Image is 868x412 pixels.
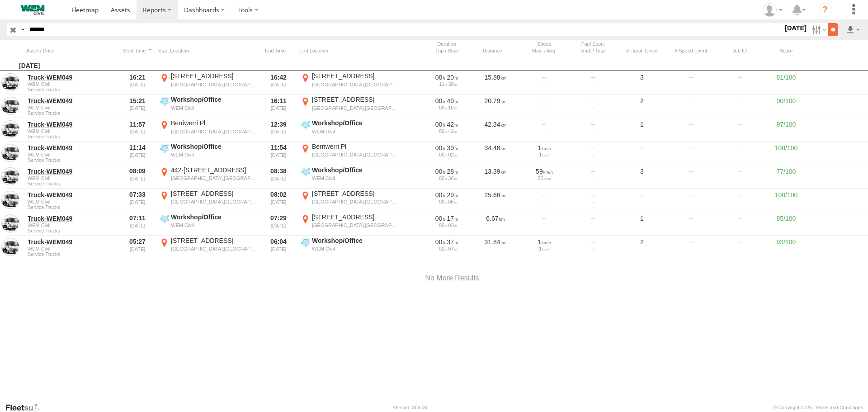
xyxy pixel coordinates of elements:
[619,237,665,258] div: 2
[28,134,115,139] span: Filter Results to this Group
[261,119,296,141] div: 12:39 [DATE]
[523,246,566,251] div: 1
[312,142,397,151] div: Berriwerri Pl
[171,175,256,181] div: [GEOGRAPHIC_DATA],[GEOGRAPHIC_DATA]
[439,128,447,134] span: 02
[435,215,445,222] span: 00
[766,189,807,211] div: 100/100
[1,73,19,91] a: View Asset in Asset Management
[619,213,665,235] div: 1
[473,189,518,211] div: 25.66
[171,213,256,221] div: Workshop/Office
[766,237,807,258] div: 93/100
[815,405,863,410] a: Terms and Conditions
[435,121,445,128] span: 00
[1,97,19,115] a: View Asset in Asset Management
[120,189,155,211] div: 07:33 [DATE]
[439,175,447,181] span: 02
[120,72,155,94] div: 16:21 [DATE]
[808,23,828,36] label: Search Filter Options
[1,214,19,232] a: View Asset in Asset Management
[28,97,115,105] a: Truck-WEM049
[171,72,256,80] div: [STREET_ADDRESS]
[312,128,397,135] div: WEM Civil
[473,213,518,235] div: 6.67
[312,152,397,158] div: [GEOGRAPHIC_DATA],[GEOGRAPHIC_DATA]
[120,47,155,54] div: Click to Sort
[28,87,115,92] span: Filter Results to this Group
[448,128,457,134] span: 42
[158,237,258,258] label: Click to View Event Location
[171,199,256,205] div: [GEOGRAPHIC_DATA],[GEOGRAPHIC_DATA]
[448,152,457,157] span: 02
[448,223,457,228] span: 03
[523,238,566,246] div: 1
[619,166,665,188] div: 3
[473,142,518,164] div: 34.48
[9,5,56,15] img: WEMCivilLogo.svg
[171,237,256,245] div: [STREET_ADDRESS]
[299,119,399,141] label: Click to View Event Location
[171,222,256,228] div: WEM Civil
[473,72,518,94] div: 15.88
[261,72,296,94] div: 16:42 [DATE]
[435,97,445,104] span: 00
[28,73,115,81] a: Truck-WEM049
[425,167,468,175] div: [1734s] 04/08/2025 08:09 - 04/08/2025 08:38
[1,120,19,138] a: View Asset in Asset Management
[448,81,457,87] span: 38
[261,95,296,117] div: 16:11 [DATE]
[312,213,397,221] div: [STREET_ADDRESS]
[766,47,807,54] div: Score
[766,166,807,188] div: 77/100
[425,97,468,105] div: [2959s] 04/08/2025 15:21 - 04/08/2025 16:11
[1,191,19,209] a: View Asset in Asset Management
[158,72,258,94] label: Click to View Event Location
[120,95,155,117] div: 15:21 [DATE]
[261,237,296,258] div: 06:04 [DATE]
[435,168,445,175] span: 00
[312,81,397,88] div: [GEOGRAPHIC_DATA],[GEOGRAPHIC_DATA]
[523,167,566,175] div: 59
[439,152,447,157] span: 00
[766,119,807,141] div: 97/100
[717,47,762,54] div: Job ID
[28,191,115,199] a: Truck-WEM049
[523,175,566,181] div: 35
[19,23,26,36] label: Search Query
[299,72,399,94] label: Click to View Event Location
[448,105,457,110] span: 10
[312,189,397,198] div: [STREET_ADDRESS]
[447,144,458,152] span: 39
[120,213,155,235] div: 07:11 [DATE]
[261,189,296,211] div: 08:02 [DATE]
[448,175,457,181] span: 36
[28,110,115,116] span: Filter Results to this Group
[425,191,468,199] div: [1783s] 04/08/2025 07:33 - 04/08/2025 08:02
[435,238,445,246] span: 00
[28,144,115,152] a: Truck-WEM049
[425,73,468,81] div: [1226s] 04/08/2025 16:21 - 04/08/2025 16:42
[28,251,115,257] span: Filter Results to this Group
[439,223,447,228] span: 00
[312,199,397,205] div: [GEOGRAPHIC_DATA],[GEOGRAPHIC_DATA]
[766,95,807,117] div: 90/100
[28,246,115,251] span: WEM Civil
[158,95,258,117] label: Click to View Event Location
[261,142,296,164] div: 11:54 [DATE]
[299,189,399,211] label: Click to View Event Location
[1,144,19,162] a: View Asset in Asset Management
[619,95,665,117] div: 2
[171,166,256,174] div: 442-[STREET_ADDRESS]
[312,175,397,181] div: WEM Civil
[1,167,19,185] a: View Asset in Asset Management
[447,121,458,128] span: 42
[299,142,399,164] label: Click to View Event Location
[447,74,458,81] span: 20
[28,238,115,246] a: Truck-WEM049
[766,142,807,164] div: 100/100
[619,119,665,141] div: 1
[425,120,468,128] div: [2547s] 04/08/2025 11:57 - 04/08/2025 12:39
[158,213,258,235] label: Click to View Event Location
[171,142,256,151] div: Workshop/Office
